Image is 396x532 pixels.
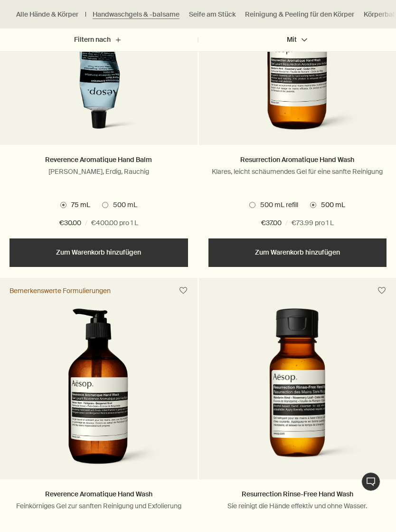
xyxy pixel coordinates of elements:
a: Reverence Aromatique Hand Balm [45,155,152,164]
span: / [285,218,288,229]
a: Handwaschgels & -balsame [93,10,179,19]
p: [PERSON_NAME], Erdig, Rauchig [9,167,188,176]
a: Resurrection Aromatique Hand Wash [240,155,354,164]
img: Resurrection Rinse-Free Hand Wash in amber plastic bottle [212,308,383,475]
span: 75 mL [66,200,90,210]
p: Klares, leicht schäumendes Gel für eine sanfte Reinigung [208,167,387,176]
span: 500 mL refill [255,200,298,210]
a: Resurrection Rinse-Free Hand Wash [242,490,353,498]
p: Sie reinigt die Hände effektiv und ohne Wasser. [208,502,387,510]
button: Live-Support Chat [361,472,380,491]
span: 500 mL [108,200,137,210]
span: €30.00 [59,218,81,229]
span: 500 mL [316,200,345,210]
p: Feinkörniges Gel zur sanften Reinigung und Exfolierung [9,502,188,510]
div: Bemerkenswerte Formulierungen [9,286,111,295]
a: Reinigung & Peeling für den Körper [245,10,354,19]
button: Zum Wunschzettel hinzufügen [373,282,390,299]
button: Mit [198,28,396,51]
button: Zum Warenkorb hinzufügen - €30.00 [9,238,188,267]
span: €37.00 [261,218,282,229]
a: Reverence Aromatique Hand Wash [45,490,152,498]
a: Seife am Stück [189,10,236,19]
button: Zum Wunschzettel hinzufügen [175,282,192,299]
span: €73.99 pro 1 L [292,218,334,229]
button: Zum Warenkorb hinzufügen - €37.00 [208,238,387,267]
a: Alle Hände & Körper [16,10,78,19]
span: / [85,218,87,229]
img: Reverence Aromatique Hand Wash with pump [31,308,166,475]
span: €400.00 pro 1 L [91,218,138,229]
